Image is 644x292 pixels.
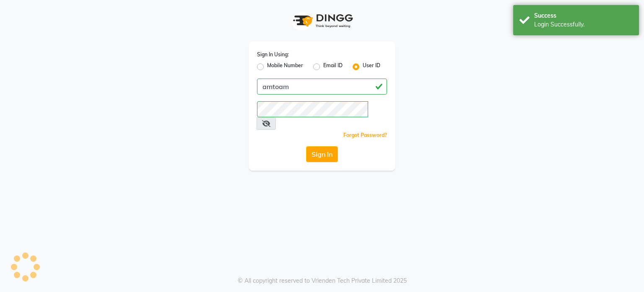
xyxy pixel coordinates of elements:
[288,8,356,33] img: logo1.svg
[257,51,289,58] label: Sign In Using:
[343,132,387,138] a: Forgot Password?
[267,62,303,72] label: Mobile Number
[257,79,387,95] input: Username
[323,62,343,72] label: Email ID
[306,146,338,162] button: Sign In
[534,20,633,29] div: Login Successfully.
[363,62,380,72] label: User ID
[257,101,368,117] input: Username
[534,11,633,20] div: Success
